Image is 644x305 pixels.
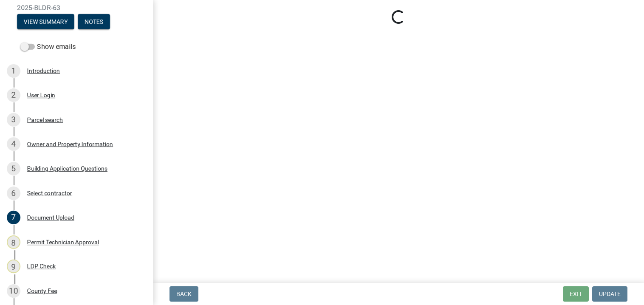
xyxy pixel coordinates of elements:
[27,263,56,269] div: LDP Check
[20,42,76,52] label: Show emails
[7,235,20,249] div: 8
[27,215,74,220] div: Document Upload
[7,284,20,298] div: 10
[7,113,20,127] div: 3
[176,291,192,297] span: Back
[27,117,63,123] div: Parcel search
[27,288,57,294] div: County Fee
[7,211,20,224] div: 7
[78,19,110,25] wm-modal-confirm: Notes
[27,141,113,147] div: Owner and Property Information
[27,92,55,98] div: User Login
[78,14,110,29] button: Notes
[563,286,589,302] button: Exit
[17,19,74,25] wm-modal-confirm: Summary
[27,166,107,172] div: Building Application Questions
[17,14,74,29] button: View Summary
[592,286,627,302] button: Update
[27,68,60,74] div: Introduction
[17,4,136,12] span: 2025-BLDR-63
[7,162,20,175] div: 5
[7,137,20,151] div: 4
[7,64,20,78] div: 1
[27,239,99,245] div: Permit Technician Approval
[169,286,198,302] button: Back
[7,260,20,273] div: 9
[27,190,72,196] div: Select contractor
[599,291,621,297] span: Update
[7,88,20,102] div: 2
[7,186,20,200] div: 6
